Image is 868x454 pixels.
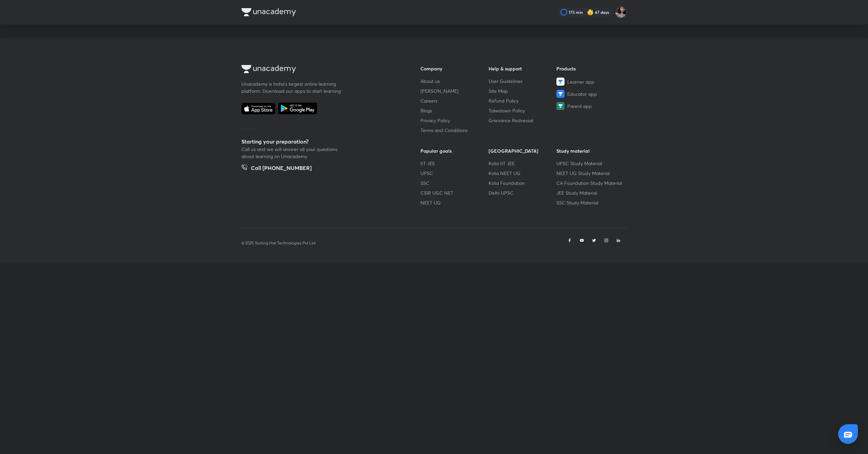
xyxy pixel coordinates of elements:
a: Grievance Redressal [489,117,557,124]
a: SSC Study Material [556,199,625,206]
img: Company Logo [241,8,296,16]
img: streak [587,9,594,16]
img: Educator app [556,90,565,98]
img: Rakhi Sharma [615,6,627,18]
span: Learner app [567,78,594,85]
h6: [GEOGRAPHIC_DATA] [489,147,557,154]
a: Kota NEET UG [489,170,557,177]
h6: Study material [556,147,625,154]
a: Site Map [489,87,557,94]
a: Call [PHONE_NUMBER] [241,164,312,173]
img: Company Logo [241,65,296,73]
a: About us [420,78,489,85]
a: Refund Policy [489,97,557,104]
a: User Guidelines [489,78,557,85]
span: Educator app [567,90,597,98]
img: Parent app [556,102,565,110]
a: NEET UG [420,199,489,206]
h6: Help & support [489,65,557,72]
h5: Starting your preparation? [241,137,399,146]
a: IIT JEE [420,160,489,167]
a: [PERSON_NAME] [420,87,489,94]
h5: Call [PHONE_NUMBER] [251,164,312,173]
a: Company Logo [241,65,399,75]
h6: Popular goals [420,147,489,154]
span: Careers [420,97,437,104]
a: Kota Foundation [489,179,557,187]
a: Delhi UPSC [489,189,557,196]
a: SSC [420,179,489,187]
a: Educator app [556,90,625,98]
a: CA Foundation Study Material [556,179,625,187]
img: Learner app [556,78,565,86]
a: Terms and Conditions [420,127,489,134]
a: NEET UG Study Material [556,170,625,177]
a: Careers [420,97,489,104]
span: Parent app [567,103,592,110]
a: CSIR UGC NET [420,189,489,196]
a: UPSC [420,170,489,177]
a: UPSC Study Material [556,160,625,167]
p: Call us and we will answer all your questions about learning on Unacademy [241,146,343,160]
a: JEE Study Material [556,189,625,196]
a: Kota IIT JEE [489,160,557,167]
a: Privacy Policy [420,117,489,124]
a: Parent app [556,102,625,110]
p: © 2025 Sorting Hat Technologies Pvt Ltd [241,240,315,246]
a: Learner app [556,78,625,86]
h6: Products [556,65,625,72]
h6: Company [420,65,489,72]
a: Blogs [420,107,489,114]
p: Unacademy is India’s largest online learning platform. Download our apps to start learning [241,80,343,94]
a: Takedown Policy [489,107,557,114]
